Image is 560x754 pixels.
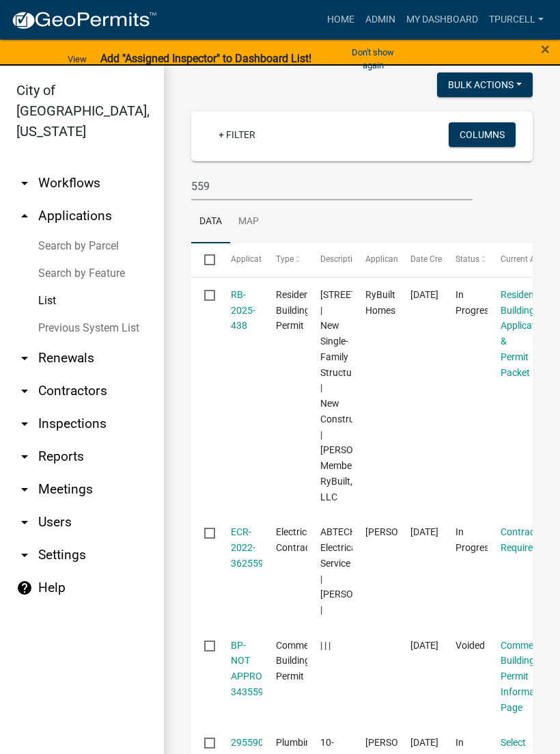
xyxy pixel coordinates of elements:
i: arrow_drop_down [16,547,33,563]
datatable-header-cell: Date Created [397,243,443,276]
a: Map [230,200,267,244]
input: Search for applications [191,172,473,200]
a: Contractor Requirements [501,526,559,553]
a: 295590 [231,737,264,748]
i: arrow_drop_down [16,514,33,530]
span: 12/04/2024 [410,640,438,651]
a: My Dashboard [401,7,484,33]
span: Voided [456,640,485,651]
span: 7623 MELROSE LANE Lot Number: 559 | New Single-Family Structure | New Construction | Ryan Hodskin... [320,289,404,502]
datatable-header-cell: Description [307,243,352,276]
button: Close [541,41,550,57]
span: Date Created [410,254,458,264]
span: ABTECH Electrical Service | Kent Abell | [320,526,393,615]
span: Description [320,254,362,264]
a: Admin [360,7,401,33]
a: RB-2025-438 [231,289,255,332]
span: Residential Building Permit [276,289,322,332]
a: Home [322,7,360,33]
i: arrow_drop_down [16,383,33,399]
span: In Progress [456,526,494,553]
a: Tpurcell [484,7,549,33]
button: Columns [449,122,516,147]
span: Current Activity [501,254,557,264]
span: Status [456,254,479,264]
span: Commercial Building Permit [276,640,326,682]
a: Residential Building Application & Permit Packet [501,289,548,378]
i: arrow_drop_down [16,350,33,366]
a: BP-NOT APPROVED-343559 [231,640,283,697]
span: 08/07/2024 [410,737,438,748]
i: arrow_drop_down [16,175,33,191]
i: arrow_drop_down [16,416,33,432]
datatable-header-cell: Select [191,243,217,276]
span: 01/09/2025 [410,526,438,537]
i: help [16,580,33,596]
span: | | | [320,640,331,651]
span: Electrical Contractor [276,526,322,553]
datatable-header-cell: Applicant [352,243,397,276]
a: ECR-2022-362559 [231,526,264,569]
i: arrow_drop_down [16,481,33,498]
span: Kent Abell [365,526,438,537]
button: Don't show again [337,41,410,77]
span: RyBuilt Homes [365,289,395,316]
a: Commercial Building Permit Information Page [501,640,551,713]
span: Applicant [365,254,401,264]
span: × [541,40,550,59]
i: arrow_drop_up [16,208,33,224]
datatable-header-cell: Type [262,243,307,276]
strong: Add "Assigned Inspector" to Dashboard List! [100,52,311,65]
a: + Filter [208,122,266,147]
span: Application Number [231,254,305,264]
span: In Progress [456,289,494,316]
span: Robert D Crume Jr [365,737,438,748]
i: arrow_drop_down [16,448,33,465]
a: Data [191,200,230,244]
button: Bulk Actions [437,72,533,97]
datatable-header-cell: Current Activity [488,243,533,276]
datatable-header-cell: Status [443,243,488,276]
span: 08/12/2025 [410,289,438,300]
a: View [62,48,92,70]
datatable-header-cell: Application Number [217,243,262,276]
span: Type [276,254,294,264]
